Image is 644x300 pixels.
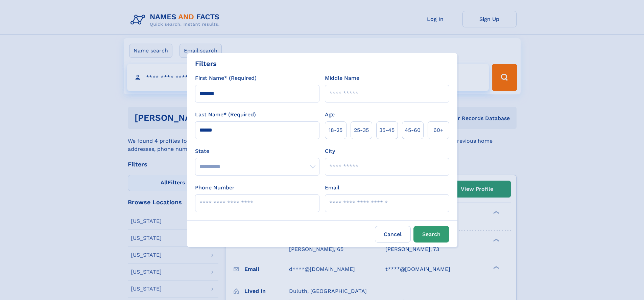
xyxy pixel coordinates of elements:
[195,147,319,155] label: State
[325,111,335,119] label: Age
[413,226,449,243] button: Search
[379,126,395,134] span: 35‑45
[405,126,421,134] span: 45‑60
[375,226,411,243] label: Cancel
[325,184,339,192] label: Email
[195,184,235,192] label: Phone Number
[325,74,359,82] label: Middle Name
[195,74,257,82] label: First Name* (Required)
[195,59,217,69] div: Filters
[329,126,342,134] span: 18‑25
[354,126,369,134] span: 25‑35
[325,147,335,155] label: City
[195,111,256,119] label: Last Name* (Required)
[433,126,444,134] span: 60+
